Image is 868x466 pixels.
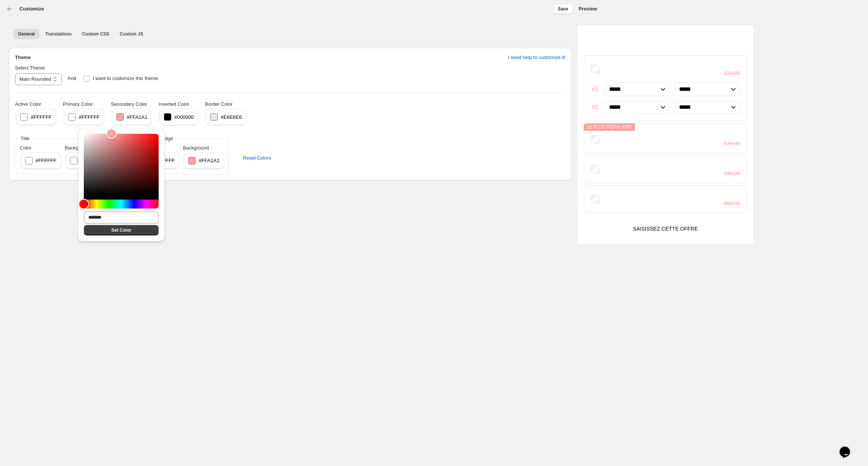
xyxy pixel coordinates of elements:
[722,141,740,146] span: €30,00
[503,51,570,64] button: Add variant
[184,152,224,169] button: #ffa1a1
[68,75,76,82] span: And
[111,227,131,233] span: Set Color
[591,135,600,144] input: Achetez 3 et obtenez 15% de réduction
[837,436,861,459] iframe: chat widget
[221,114,242,120] div: #E6E6E6
[84,200,159,209] div: Hue
[591,86,600,93] span: #1
[715,192,740,206] div: Total savings
[591,165,600,174] input: Achetez 4 et obtenez €10,00 de réduction
[111,101,147,107] span: Secondary Color
[199,158,220,163] div: #ffa1a1
[722,171,740,176] span: €40,00
[159,101,189,107] span: Inverted Color
[591,195,600,204] input: Achetez 5 et obtenez 1 gratuitement
[174,114,194,120] div: #000000
[84,134,159,195] div: Color
[243,155,271,161] span: Reset Colors
[63,101,92,107] span: Primary Color
[82,31,109,37] span: Custom CSS
[584,40,677,47] h4: Achetez plus et économisez
[127,114,148,120] div: #FFA1A1
[20,135,30,142] legend: Title
[36,158,56,163] div: #ffffff
[715,133,740,146] div: Total savings
[604,195,700,203] span: Achetez 5 et obtenez 1 gratuitement
[120,31,143,37] span: Custom JS
[722,201,740,206] span: €60,00
[93,75,158,81] span: I want to customize this theme
[587,125,632,129] h5: LE PLUS POPULAIRE
[584,220,747,238] button: SAISISSEZ CETTE OFFRE
[183,145,209,151] span: Background
[604,166,715,173] span: Achetez 4 et obtenez €10,00 de réduction
[15,54,508,61] h2: Theme
[45,31,72,37] span: Translations
[553,4,573,14] button: Save
[591,104,600,111] span: #2
[604,136,709,143] span: Achetez 3 et obtenez 15% de réduction
[722,192,740,198] span: €50,00
[238,153,275,163] button: Reset Colors
[19,5,44,13] h3: Customize
[235,135,271,175] div: By clicking you are reseting to the selected theme colors.
[591,65,600,74] input: Achetez 2 et obtenez 10% de réduction
[79,114,100,120] div: #ffffff
[159,109,198,125] button: #000000
[15,64,45,72] label: Select Theme
[112,109,152,125] button: #FFA1A1
[18,31,35,37] span: General
[604,65,715,72] span: Achetez 2 et obtenez 10% de réduction
[722,133,740,139] span: €25,50
[508,55,566,61] span: I need help to customize it!
[15,101,41,107] span: Active Color
[65,145,91,151] span: Background
[722,62,740,68] span: €18,00
[84,225,159,235] button: Set Color
[722,163,740,169] span: €30,00
[64,109,104,125] button: #ffffff
[205,101,233,107] span: Border Color
[16,109,56,125] button: #ffffff
[206,109,246,125] button: #E6E6E6
[65,152,122,169] button: transparent
[558,6,568,12] span: Save
[722,71,740,76] span: €20,00
[715,163,740,176] div: Total savings
[715,62,740,76] div: Total savings
[579,5,597,13] h2: Preview
[20,145,31,151] span: Color
[31,114,52,120] div: #ffffff
[21,152,61,169] button: #ffffff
